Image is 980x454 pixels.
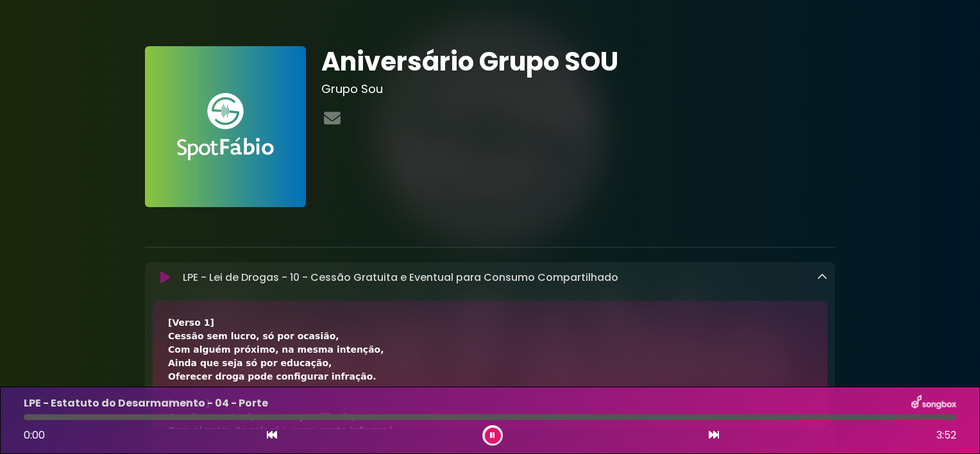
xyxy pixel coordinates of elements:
[321,46,835,77] h1: Aniversário Grupo SOU
[321,82,835,96] h3: Grupo Sou
[183,270,618,285] p: LPE - Lei de Drogas - 10 - Cessão Gratuita e Eventual para Consumo Compartilhado
[24,396,268,411] p: LPE - Estatuto do Desarmamento - 04 - Porte
[911,395,956,412] img: songbox-logo-white.png
[145,46,306,207] img: FAnVhLgaRSStWruMDZa6
[936,428,956,443] span: 3:52
[24,428,45,442] span: 0:00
